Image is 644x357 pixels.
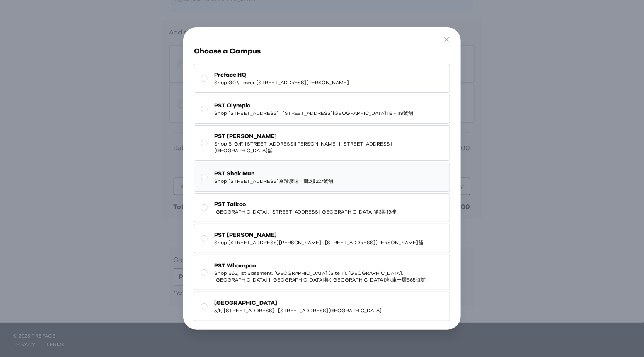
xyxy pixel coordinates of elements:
button: [GEOGRAPHIC_DATA]5/F, [STREET_ADDRESS] | [STREET_ADDRESS][GEOGRAPHIC_DATA] [194,292,450,321]
span: 5/F, [STREET_ADDRESS] | [STREET_ADDRESS][GEOGRAPHIC_DATA] [214,307,382,314]
span: Shop [STREET_ADDRESS]京瑞廣場一期2樓227號舖 [214,178,334,185]
span: [GEOGRAPHIC_DATA] [214,299,382,307]
span: PST Taikoo [214,200,397,209]
h3: Choose a Campus [194,46,450,57]
span: [GEOGRAPHIC_DATA], [STREET_ADDRESS][GEOGRAPHIC_DATA]第3期19樓 [214,209,397,215]
span: PST Shek Mun [214,170,334,178]
span: PST Olympic [214,102,414,110]
span: PST Whampoa [214,262,443,270]
button: PST OlympicShop [STREET_ADDRESS] | [STREET_ADDRESS][GEOGRAPHIC_DATA]118 - 119號舖 [194,95,450,124]
span: Shop G07, Tower [STREET_ADDRESS][PERSON_NAME] [214,79,349,86]
button: PST Taikoo[GEOGRAPHIC_DATA], [STREET_ADDRESS][GEOGRAPHIC_DATA]第3期19樓 [194,193,450,222]
button: PST WhampoaShop B65, 1st Basement, [GEOGRAPHIC_DATA] (Site 11), [GEOGRAPHIC_DATA], [GEOGRAPHIC_DA... [194,255,450,290]
button: PST [PERSON_NAME]Shop [STREET_ADDRESS][PERSON_NAME] | [STREET_ADDRESS][PERSON_NAME]舖 [194,224,450,253]
span: PST [PERSON_NAME] [214,231,424,239]
span: Shop [STREET_ADDRESS] | [STREET_ADDRESS][GEOGRAPHIC_DATA]118 - 119號舖 [214,110,414,117]
span: Shop [STREET_ADDRESS][PERSON_NAME] | [STREET_ADDRESS][PERSON_NAME]舖 [214,239,424,246]
button: PST Shek MunShop [STREET_ADDRESS]京瑞廣場一期2樓227號舖 [194,163,450,192]
button: Preface HQShop G07, Tower [STREET_ADDRESS][PERSON_NAME] [194,64,450,93]
span: PST [PERSON_NAME] [214,132,443,141]
span: Shop B, G/F, [STREET_ADDRESS][PERSON_NAME] | [STREET_ADDRESS][GEOGRAPHIC_DATA]舖 [214,141,443,154]
span: Preface HQ [214,71,349,79]
span: Shop B65, 1st Basement, [GEOGRAPHIC_DATA] (Site 11), [GEOGRAPHIC_DATA], [GEOGRAPHIC_DATA] | [GEOG... [214,270,443,283]
button: PST [PERSON_NAME]Shop B, G/F, [STREET_ADDRESS][PERSON_NAME] | [STREET_ADDRESS][GEOGRAPHIC_DATA]舖 [194,125,450,161]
